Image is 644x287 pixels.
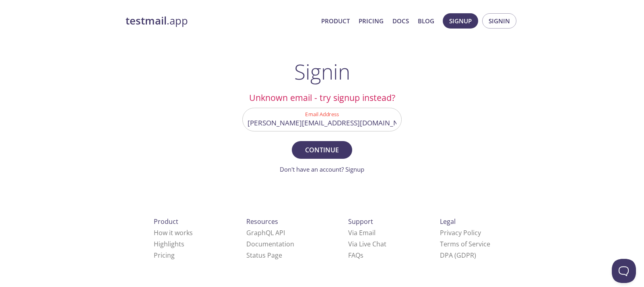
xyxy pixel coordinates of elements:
[440,240,490,248] a: Terms of Service
[440,251,476,260] a: DPA (GDPR)
[246,251,282,260] a: Status Page
[126,14,167,28] strong: testmail
[418,16,434,26] a: Blog
[348,217,373,226] span: Support
[154,251,175,260] a: Pricing
[360,251,363,260] span: s
[301,144,343,156] span: Continue
[154,228,193,237] a: How it works
[246,217,278,226] span: Resources
[292,141,352,159] button: Continue
[440,217,456,226] span: Legal
[443,13,478,29] button: Signup
[482,13,516,29] button: Signin
[392,16,409,26] a: Docs
[294,59,350,84] h1: Signin
[612,259,636,283] iframe: Help Scout Beacon - Open
[489,16,510,26] span: Signin
[348,251,363,260] a: FAQ
[348,240,386,248] a: Via Live Chat
[126,14,315,28] a: testmail.app
[321,16,350,26] a: Product
[154,217,178,226] span: Product
[154,240,184,248] a: Highlights
[359,16,384,26] a: Pricing
[348,228,376,237] a: Via Email
[246,228,285,237] a: GraphQL API
[280,165,364,173] a: Don't have an account? Signup
[242,91,402,105] h2: Unknown email - try signup instead?
[246,240,294,248] a: Documentation
[449,16,472,26] span: Signup
[440,228,481,237] a: Privacy Policy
